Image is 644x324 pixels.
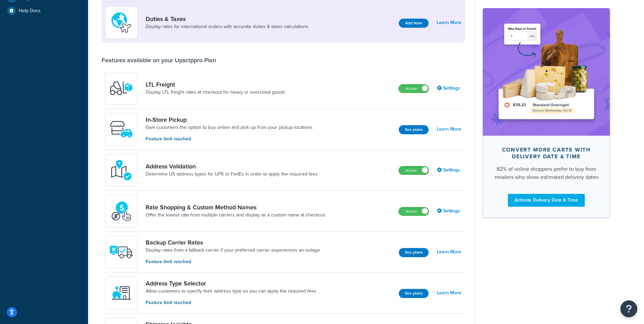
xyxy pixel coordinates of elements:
a: Help Docs [5,5,83,17]
a: Learn More [437,18,461,27]
span: Help Docs [19,8,41,14]
a: Address Validation [146,163,318,170]
a: Address Type Selector [146,280,316,287]
a: Duties & Taxes [146,15,308,23]
img: kIG8fy0lQAAAABJRU5ErkJggg== [109,158,133,182]
button: See plans [399,289,429,298]
div: Features available on your Upsctppro Plan [102,56,216,64]
a: Rate Shopping & Custom Method Names [146,204,325,211]
a: Determine US address types for UPS or FedEx in order to apply the required fees [146,171,318,178]
a: Offer the lowest rate from multiple carriers and display as a custom name at checkout [146,212,325,218]
div: 82% of online shoppers prefer to buy from retailers who show estimated delivery dates [494,165,599,181]
img: wNXZ4XiVfOSSwAAAABJRU5ErkJggg== [109,281,133,305]
a: Activate Delivery Date & Time [508,193,585,206]
button: See plans [399,248,429,257]
a: Learn More [437,124,461,134]
img: feature-image-ddt-36eae7f7280da8017bfb280eaccd9c446f90b1fe08728e4019434db127062ab4.png [493,18,600,125]
label: Active [399,85,429,93]
p: Feature limit reached [146,258,320,265]
img: icon-duo-feat-rate-shopping-ecdd8bed.png [109,199,133,223]
img: wfgcfpwTIucLEAAAAASUVORK5CYII= [109,117,133,141]
a: Learn More [437,247,461,257]
p: Feature limit reached [146,135,313,143]
a: Allow customers to specify their address type so you can apply the required fees [146,288,316,295]
label: Active [399,207,429,215]
a: Display LTL freight rates at checkout for heavy or oversized goods [146,89,285,96]
label: Active [399,166,429,175]
a: Display rates from a fallback carrier if your preferred carrier experiences an outage [146,247,320,254]
img: icon-duo-feat-landed-cost-7136b061.png [109,11,133,34]
a: Settings [437,84,461,93]
a: Display rates for international orders with accurate duties & taxes calculations [146,23,308,30]
button: See plans [399,125,429,134]
img: y79ZsPf0fXUFUhFXDzUgf+ktZg5F2+ohG75+v3d2s1D9TjoU8PiyCIluIjV41seZevKCRuEjTPPOKHJsQcmKCXGdfprl3L4q7... [109,76,133,100]
a: Backup Carrier Rates [146,239,320,246]
a: Learn More [437,288,461,298]
div: Convert more carts with delivery date & time [494,146,599,160]
img: icon-duo-feat-backup-carrier-4420b188.png [109,240,133,264]
button: Add Now [399,19,429,28]
button: Open Resource Center [620,300,637,317]
a: Settings [437,165,461,175]
a: In-Store Pickup [146,116,313,123]
a: Settings [437,206,461,216]
a: LTL Freight [146,81,285,88]
p: Feature limit reached [146,299,316,306]
a: Give customers the option to buy online and pick up from your pickup locations [146,124,313,131]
